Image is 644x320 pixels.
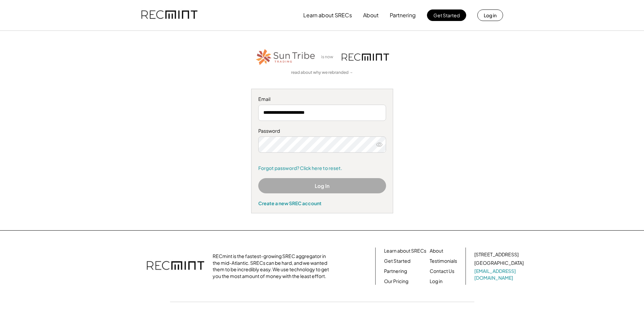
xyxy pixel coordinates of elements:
div: Create a new SREC account [258,200,386,206]
a: [EMAIL_ADDRESS][DOMAIN_NAME] [474,268,525,281]
img: STT_Horizontal_Logo%2B-%2BColor.png [255,48,316,66]
div: RECmint is the fastest-growing SREC aggregator in the mid-Atlantic. SRECs can be hard, and we wan... [213,253,333,279]
div: [STREET_ADDRESS] [474,251,519,258]
img: recmint-logotype%403x.png [147,254,204,278]
img: recmint-logotype%403x.png [141,4,197,27]
button: Partnering [390,8,416,22]
div: Email [258,96,386,103]
a: Forgot password? Click here to reset. [258,165,386,172]
div: is now [319,54,338,60]
a: read about why we rebranded → [291,70,353,76]
button: Learn about SRECs [303,8,352,22]
a: Get Started [384,258,410,264]
button: Log in [477,9,503,21]
div: Password [258,128,386,134]
a: About [430,248,443,254]
button: Log In [258,178,386,193]
button: Get Started [427,9,466,21]
a: Log in [430,278,443,285]
a: Learn about SRECs [384,248,426,254]
div: [GEOGRAPHIC_DATA] [474,260,524,266]
a: Partnering [384,268,407,275]
a: Testimonials [430,258,457,264]
img: recmint-logotype%403x.png [342,54,389,61]
a: Our Pricing [384,278,408,285]
a: Contact Us [430,268,454,275]
button: About [363,8,379,22]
